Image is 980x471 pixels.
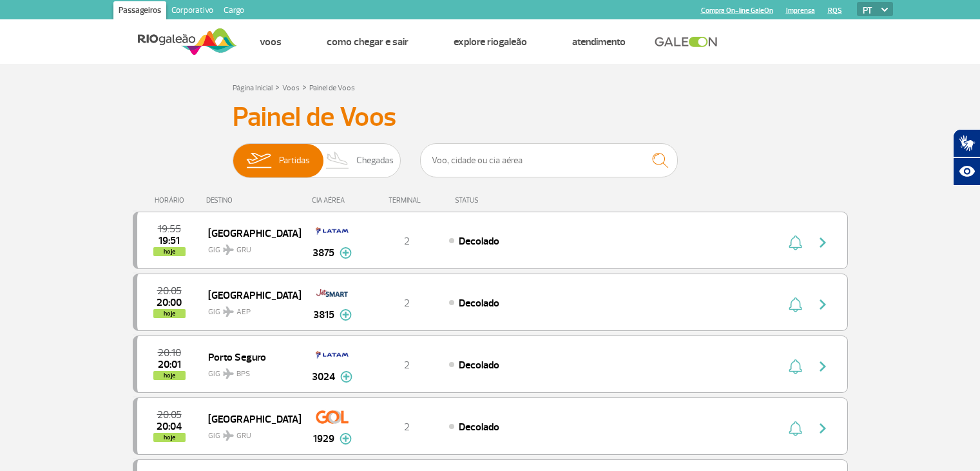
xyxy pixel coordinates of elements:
[309,83,355,93] a: Painel de Voos
[159,236,180,245] span: 2025-08-25 19:51:59
[786,6,815,15] a: Imprensa
[340,371,352,383] img: mais-info-painel-voo.svg
[815,235,831,250] img: seta-direita-painel-voo.svg
[789,297,802,312] img: sino-painel-voo.svg
[312,369,335,385] span: 3024
[701,6,773,15] a: Compra On-line GaleOn
[236,430,251,442] span: GRU
[312,245,334,261] span: 3875
[208,361,291,380] span: GIG
[208,423,291,442] span: GIG
[953,157,980,186] button: Abrir recursos assistivos.
[420,143,678,177] input: Voo, cidade ou cia aérea
[327,35,408,48] a: Como chegar e sair
[153,433,186,442] span: hoje
[208,237,291,256] span: GIG
[223,245,234,255] img: destiny_airplane.svg
[404,235,410,248] span: 2
[223,368,234,379] img: destiny_airplane.svg
[208,225,291,241] span: [GEOGRAPHIC_DATA]
[236,306,251,318] span: AEP
[153,309,186,318] span: hoje
[236,245,251,256] span: GRU
[572,35,626,48] a: Atendimento
[454,35,527,48] a: Explore RIOgaleão
[815,297,831,312] img: seta-direita-painel-voo.svg
[789,359,802,374] img: sino-painel-voo.svg
[153,247,186,256] span: hoje
[158,225,181,234] span: 2025-08-25 19:55:00
[157,410,182,419] span: 2025-08-25 20:05:00
[113,1,166,22] a: Passageiros
[233,101,748,134] h3: Painel de Voos
[157,422,182,431] span: 2025-08-25 20:04:23
[815,359,831,374] img: seta-direita-painel-voo.svg
[166,1,218,22] a: Corporativo
[828,6,842,15] a: RQS
[459,421,499,434] span: Decolado
[459,235,499,248] span: Decolado
[208,286,291,303] span: [GEOGRAPHIC_DATA]
[448,196,553,205] div: STATUS
[302,79,307,94] a: >
[300,196,365,205] div: CIA AÉREA
[313,431,334,446] span: 1929
[459,359,499,372] span: Decolado
[238,144,279,177] img: slider-embarque
[356,144,394,177] span: Chegadas
[340,309,352,321] img: mais-info-painel-voo.svg
[275,79,280,94] a: >
[365,196,448,205] div: TERMINAL
[208,410,291,427] span: [GEOGRAPHIC_DATA]
[208,299,291,318] span: GIG
[158,360,181,369] span: 2025-08-25 20:01:04
[218,1,249,22] a: Cargo
[223,306,234,317] img: destiny_airplane.svg
[459,297,499,310] span: Decolado
[223,430,234,441] img: destiny_airplane.svg
[953,129,980,186] div: Plugin de acessibilidade da Hand Talk.
[206,196,300,205] div: DESTINO
[157,286,182,296] span: 2025-08-25 20:05:00
[153,371,186,380] span: hoje
[233,83,273,93] a: Página Inicial
[404,297,410,310] span: 2
[282,83,300,93] a: Voos
[953,129,980,157] button: Abrir tradutor de língua de sinais.
[404,421,410,434] span: 2
[313,307,334,323] span: 3815
[260,35,282,48] a: Voos
[789,235,802,250] img: sino-painel-voo.svg
[137,196,207,205] div: HORÁRIO
[236,368,250,380] span: BPS
[815,421,831,436] img: seta-direita-painel-voo.svg
[157,298,182,307] span: 2025-08-25 20:00:08
[158,348,181,357] span: 2025-08-25 20:10:00
[789,421,802,436] img: sino-painel-voo.svg
[340,247,352,259] img: mais-info-painel-voo.svg
[208,348,291,365] span: Porto Seguro
[404,359,410,372] span: 2
[340,433,352,445] img: mais-info-painel-voo.svg
[319,144,357,177] img: slider-desembarque
[279,144,310,177] span: Partidas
